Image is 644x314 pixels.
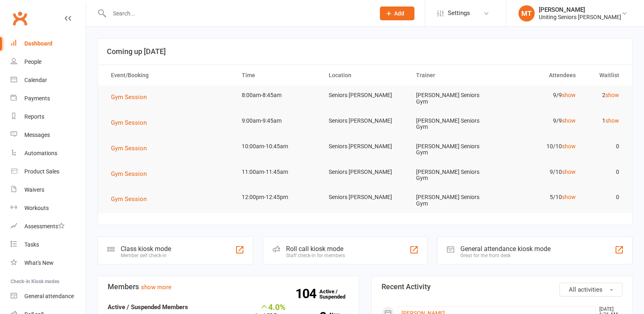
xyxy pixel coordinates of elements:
td: 0 [583,188,627,207]
div: Dashboard [24,40,52,47]
th: Attendees [496,65,583,86]
a: Assessments [11,217,86,236]
a: show [562,143,576,149]
div: Payments [24,95,50,102]
a: What's New [11,254,86,272]
a: show more [141,284,171,291]
div: General attendance [24,293,74,299]
button: Gym Session [111,194,152,204]
a: Workouts [11,199,86,217]
td: 2 [583,86,627,105]
a: Waivers [11,181,86,199]
td: [PERSON_NAME] Seniors Gym [409,86,496,111]
th: Event/Booking [104,65,234,86]
a: Messages [11,126,86,144]
td: Seniors [PERSON_NAME] [321,188,409,207]
div: Member self check-in [121,253,171,258]
button: Gym Session [111,118,152,128]
div: Tasks [24,241,39,248]
a: show [562,92,576,98]
div: Messages [24,132,50,138]
td: 11:00am-11:45am [234,162,322,182]
a: show [562,169,576,175]
span: Gym Session [111,195,147,203]
th: Trainer [409,65,496,86]
a: show [562,117,576,124]
span: Gym Session [111,170,147,178]
button: Gym Session [111,169,152,179]
a: Clubworx [10,8,30,28]
span: Gym Session [111,119,147,126]
span: Add [394,10,404,17]
div: General attendance kiosk mode [460,245,551,253]
div: 4.0% [256,302,286,311]
span: Settings [448,4,470,22]
span: All activities [569,286,603,293]
span: Gym Session [111,145,147,152]
td: Seniors [PERSON_NAME] [321,111,409,130]
div: What's New [24,260,54,266]
button: Gym Session [111,92,152,102]
td: 10/10 [496,137,583,156]
td: Seniors [PERSON_NAME] [321,86,409,105]
td: [PERSON_NAME] Seniors Gym [409,162,496,188]
a: Tasks [11,236,86,254]
td: 9:00am-9:45am [234,111,322,130]
td: 9/10 [496,162,583,182]
td: 12:00pm-12:45pm [234,188,322,207]
div: Staff check-in for members [286,253,345,258]
h3: Members [108,283,349,291]
div: MT [518,5,535,22]
a: show [605,117,619,124]
div: Automations [24,150,57,156]
button: Add [380,6,414,20]
td: Seniors [PERSON_NAME] [321,137,409,156]
a: Payments [11,89,86,108]
a: Reports [11,108,86,126]
td: [PERSON_NAME] Seniors Gym [409,111,496,137]
a: General attendance kiosk mode [11,287,86,305]
div: Reports [24,113,44,120]
span: Gym Session [111,93,147,101]
div: [PERSON_NAME] [539,6,621,13]
td: 0 [583,137,627,156]
td: 9/9 [496,86,583,105]
div: Waivers [24,186,44,193]
td: 0 [583,162,627,182]
strong: Active / Suspended Members [108,303,188,311]
div: Great for the front desk [460,253,551,258]
td: 1 [583,111,627,130]
a: People [11,53,86,71]
th: Time [234,65,322,86]
td: Seniors [PERSON_NAME] [321,162,409,182]
button: All activities [559,283,622,297]
strong: 104 [295,288,319,300]
td: 8:00am-8:45am [234,86,322,105]
button: Gym Session [111,143,152,153]
h3: Coming up [DATE] [107,48,623,56]
td: 10:00am-10:45am [234,137,322,156]
a: show [562,194,576,200]
div: Class kiosk mode [121,245,171,253]
th: Location [321,65,409,86]
div: Workouts [24,205,49,211]
h3: Recent Activity [382,283,623,291]
div: Product Sales [24,168,59,175]
a: show [605,92,619,98]
td: [PERSON_NAME] Seniors Gym [409,137,496,162]
th: Waitlist [583,65,627,86]
a: Product Sales [11,162,86,181]
div: Uniting Seniors [PERSON_NAME] [539,13,621,21]
a: Calendar [11,71,86,89]
td: [PERSON_NAME] Seniors Gym [409,188,496,213]
a: Dashboard [11,35,86,53]
a: 104Active / Suspended [319,283,355,305]
div: Assessments [24,223,65,230]
a: Automations [11,144,86,162]
td: 9/9 [496,111,583,130]
div: People [24,58,41,65]
div: Calendar [24,77,47,83]
div: Roll call kiosk mode [286,245,345,253]
td: 5/10 [496,188,583,207]
input: Search... [107,8,369,19]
